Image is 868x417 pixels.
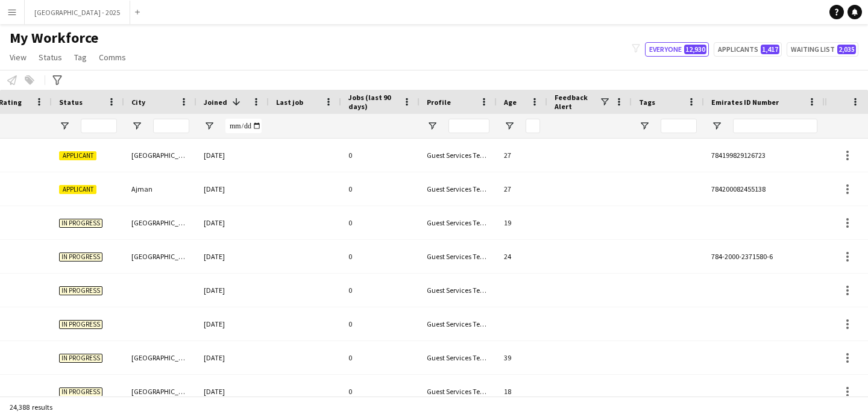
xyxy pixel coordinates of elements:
span: 1,417 [761,45,779,54]
span: Feedback Alert [555,93,599,111]
span: 12,930 [684,45,706,54]
span: View [10,52,27,63]
div: Guest Services Team [420,240,497,273]
div: [DATE] [197,139,269,172]
div: 18 [497,375,547,408]
button: Open Filter Menu [504,121,515,131]
input: Profile Filter Input [448,119,489,133]
div: 0 [341,307,420,340]
button: Open Filter Menu [204,121,215,131]
a: View [5,49,31,65]
div: [DATE] [197,240,269,273]
span: Applicant [59,185,96,194]
button: Open Filter Menu [131,121,142,131]
span: My Workforce [10,29,98,47]
div: [DATE] [197,172,269,205]
span: 784200082455138 [711,184,766,193]
div: 0 [341,274,420,307]
div: 0 [341,375,420,408]
button: Open Filter Menu [711,121,722,131]
div: [DATE] [197,274,269,307]
input: Age Filter Input [526,119,540,133]
div: [GEOGRAPHIC_DATA] [124,206,197,239]
span: In progress [59,219,102,228]
button: Open Filter Menu [427,121,438,131]
button: Waiting list2,035 [787,42,858,57]
div: [DATE] [197,307,269,340]
div: Ajman [124,172,197,205]
span: 784199829126723 [711,151,766,160]
div: [DATE] [197,206,269,239]
div: Guest Services Team [420,274,497,307]
span: Age [504,98,517,107]
button: Applicants1,417 [714,42,782,57]
input: Joined Filter Input [225,119,262,133]
div: 0 [341,172,420,205]
a: Status [34,49,67,65]
span: 2,035 [837,45,856,54]
span: Tags [639,98,655,107]
input: Status Filter Input [81,119,117,133]
button: Open Filter Menu [59,121,70,131]
a: Tag [69,49,92,65]
div: Guest Services Team [420,172,497,205]
div: [GEOGRAPHIC_DATA] [124,240,197,273]
span: Jobs (last 90 days) [348,93,398,111]
input: Tags Filter Input [661,119,697,133]
span: Status [39,52,62,63]
button: [GEOGRAPHIC_DATA] - 2025 [25,1,130,24]
div: [DATE] [197,341,269,374]
span: Status [59,98,83,107]
div: [GEOGRAPHIC_DATA] [124,139,197,172]
span: City [131,98,145,107]
div: [GEOGRAPHIC_DATA] [124,375,197,408]
button: Open Filter Menu [639,121,650,131]
app-action-btn: Advanced filters [50,73,64,87]
span: In progress [59,354,102,363]
div: 24 [497,240,547,273]
span: Emirates ID Number [711,98,779,107]
div: [GEOGRAPHIC_DATA] [124,341,197,374]
div: Guest Services Team [420,139,497,172]
div: 19 [497,206,547,239]
span: 784-2000-2371580-6 [711,252,773,261]
input: Emirates ID Number Filter Input [733,119,817,133]
input: City Filter Input [153,119,189,133]
div: 0 [341,341,420,374]
div: Guest Services Team [420,375,497,408]
button: Everyone12,930 [645,42,709,57]
span: In progress [59,320,102,329]
span: Comms [99,52,126,63]
span: Profile [427,98,451,107]
div: 39 [497,341,547,374]
div: 27 [497,139,547,172]
span: Tag [74,52,87,63]
div: Guest Services Team [420,206,497,239]
span: Last job [276,98,303,107]
div: Guest Services Team [420,307,497,340]
div: 0 [341,240,420,273]
span: Applicant [59,151,96,160]
div: Guest Services Team [420,341,497,374]
div: 0 [341,139,420,172]
span: In progress [59,286,102,295]
div: 0 [341,206,420,239]
span: Joined [204,98,227,107]
div: [DATE] [197,375,269,408]
div: 27 [497,172,547,205]
span: In progress [59,252,102,262]
a: Comms [94,49,131,65]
